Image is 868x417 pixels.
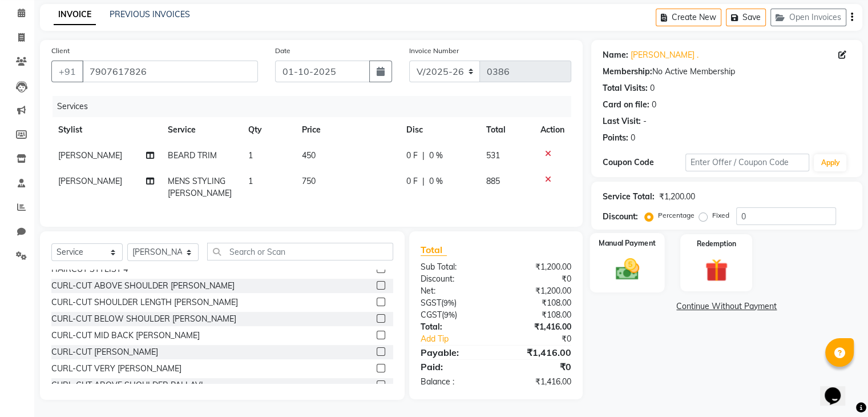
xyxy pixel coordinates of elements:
[814,154,846,171] button: Apply
[51,263,128,275] div: HAIRCUT STYLIST 4
[110,9,190,19] a: PREVIOUS INVOICES
[685,154,810,171] input: Enter Offer / Coupon Code
[496,360,580,374] div: ₹0
[248,150,253,161] span: 1
[603,211,638,223] div: Discount:
[496,346,580,359] div: ₹1,416.00
[51,117,161,143] th: Stylist
[51,379,203,391] div: CURL-CUT ABOVE SHOULDER PALLAVI
[412,333,510,345] a: Add Tip
[412,273,496,285] div: Discount:
[412,261,496,273] div: Sub Total:
[603,191,655,203] div: Service Total:
[631,49,699,61] a: [PERSON_NAME] .
[422,150,425,162] span: |
[241,117,295,143] th: Qty
[659,191,695,203] div: ₹1,200.00
[168,176,232,198] span: MENS STYLING [PERSON_NAME]
[534,117,571,143] th: Action
[295,117,399,143] th: Price
[599,238,656,248] label: Manual Payment
[608,256,646,283] img: _cash.svg
[422,175,425,187] span: |
[51,61,83,82] button: +91
[421,298,441,308] span: SGST
[712,210,729,220] label: Fixed
[429,150,443,162] span: 0 %
[603,49,628,61] div: Name:
[510,333,579,345] div: ₹0
[406,175,418,187] span: 0 F
[399,117,479,143] th: Disc
[275,46,290,56] label: Date
[51,296,238,308] div: CURL-CUT SHOULDER LENGTH [PERSON_NAME]
[496,273,580,285] div: ₹0
[603,66,851,78] div: No Active Membership
[643,115,647,127] div: -
[603,99,649,111] div: Card on file:
[58,176,122,186] span: [PERSON_NAME]
[421,244,447,256] span: Total
[51,313,236,325] div: CURL-CUT BELOW SHOULDER [PERSON_NAME]
[207,243,393,260] input: Search or Scan
[302,176,316,186] span: 750
[496,261,580,273] div: ₹1,200.00
[406,150,418,162] span: 0 F
[496,376,580,388] div: ₹1,416.00
[82,61,258,82] input: Search by Name/Mobile/Email/Code
[443,298,454,307] span: 9%
[603,157,685,169] div: Coupon Code
[496,309,580,321] div: ₹108.00
[429,175,443,187] span: 0 %
[302,150,316,161] span: 450
[697,239,736,249] label: Redemption
[51,330,200,342] div: CURL-CUT MID BACK [PERSON_NAME]
[412,285,496,297] div: Net:
[444,310,455,319] span: 9%
[54,5,96,25] a: INVOICE
[248,176,253,186] span: 1
[412,360,496,374] div: Paid:
[603,132,628,144] div: Points:
[820,371,857,406] iframe: chat widget
[51,280,235,292] div: CURL-CUT ABOVE SHOULDER [PERSON_NAME]
[650,82,655,94] div: 0
[412,297,496,309] div: ( )
[412,321,496,333] div: Total:
[51,46,70,56] label: Client
[496,285,580,297] div: ₹1,200.00
[603,115,641,127] div: Last Visit:
[594,300,860,312] a: Continue Without Payment
[58,150,122,161] span: [PERSON_NAME]
[409,46,459,56] label: Invoice Number
[51,346,158,358] div: CURL-CUT [PERSON_NAME]
[496,321,580,333] div: ₹1,416.00
[631,132,635,144] div: 0
[486,150,500,161] span: 531
[770,9,846,26] button: Open Invoices
[603,66,652,78] div: Membership:
[658,210,695,220] label: Percentage
[412,309,496,321] div: ( )
[53,96,580,117] div: Services
[161,117,241,143] th: Service
[652,99,656,111] div: 0
[168,150,217,161] span: BEARD TRIM
[486,176,500,186] span: 885
[698,256,735,284] img: _gift.svg
[412,376,496,388] div: Balance :
[726,9,766,26] button: Save
[496,297,580,309] div: ₹108.00
[603,82,648,94] div: Total Visits:
[51,363,181,375] div: CURL-CUT VERY [PERSON_NAME]
[656,9,721,26] button: Create New
[479,117,534,143] th: Total
[412,346,496,359] div: Payable:
[421,310,442,320] span: CGST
